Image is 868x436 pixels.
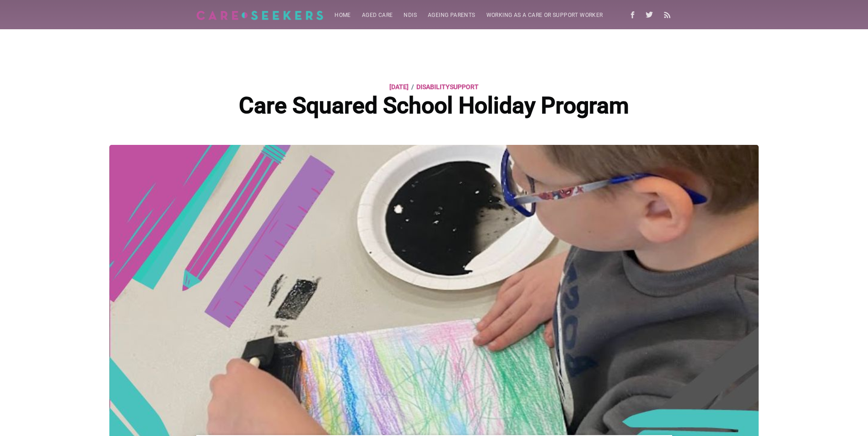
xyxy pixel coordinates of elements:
img: Careseekers [196,11,324,20]
a: NDIS [398,6,422,24]
a: Aged Care [356,6,399,24]
span: / [411,81,414,92]
a: Working as a care or support worker [481,6,609,24]
a: Home [329,6,356,24]
a: Ageing parents [422,6,481,24]
a: disabilitysupport [416,81,479,92]
time: [DATE] [389,81,409,92]
h1: Care Squared School Holiday Program [222,93,646,119]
